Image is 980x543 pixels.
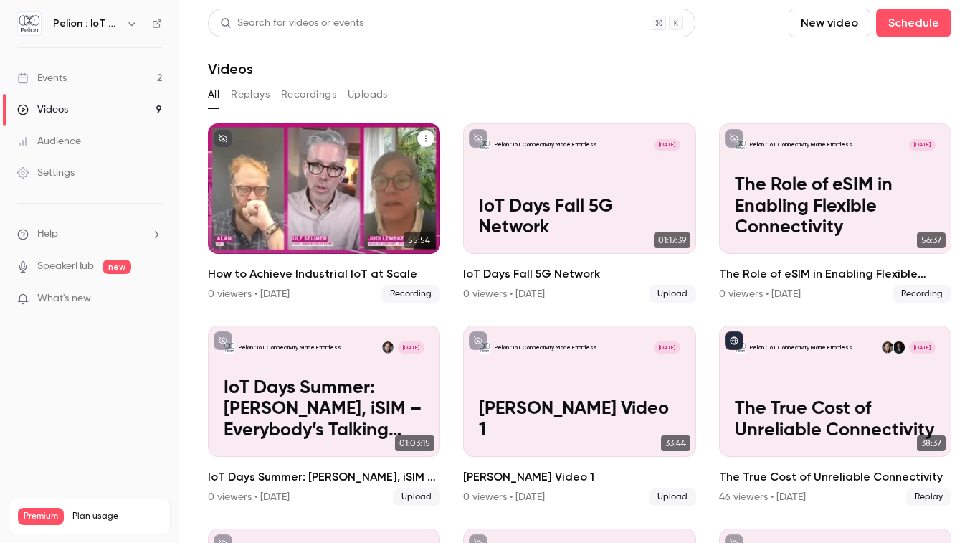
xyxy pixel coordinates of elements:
div: Events [17,71,67,85]
span: Help [37,227,58,242]
div: Videos [17,103,68,117]
div: 0 viewers • [DATE] [208,490,290,504]
p: IoT Days Fall 5G Network [479,197,680,239]
div: 0 viewers • [DATE] [463,287,545,301]
span: [DATE] [398,341,424,353]
div: 46 viewers • [DATE] [719,490,806,504]
div: Search for videos or events [220,16,363,31]
span: new [103,260,131,274]
img: Alan Tait [382,341,394,353]
span: Upload [649,488,696,506]
span: What's new [37,291,91,306]
button: unpublished [214,129,232,148]
span: Upload [393,488,440,506]
span: Plan usage [72,511,161,522]
span: Replay [906,488,951,506]
span: 55:54 [404,232,434,248]
img: Pelion : IoT Connectivity Made Effortless [18,12,41,35]
span: Recording [381,285,440,303]
span: 56:37 [917,232,946,248]
h2: IoT Days Fall 5G Network [463,265,695,283]
p: Pelion : IoT Connectivity Made Effortless [750,141,852,148]
span: Premium [18,508,64,525]
p: Pelion : IoT Connectivity Made Effortless [750,344,852,351]
a: SpeakerHub [37,259,94,274]
h6: Pelion : IoT Connectivity Made Effortless [53,16,120,31]
button: unpublished [469,331,487,350]
button: Replays [231,83,270,106]
a: Alan Video 1Pelion : IoT Connectivity Made Effortless[DATE][PERSON_NAME] Video 133:44[PERSON_NAME... [463,326,695,505]
span: [DATE] [654,341,680,353]
span: 01:17:39 [654,232,690,248]
h2: How to Achieve Industrial IoT at Scale [208,265,440,283]
span: 38:37 [917,435,946,451]
span: 33:44 [661,435,690,451]
button: Schedule [876,9,951,37]
li: The Role of eSIM in Enabling Flexible Connectivity [719,123,951,303]
span: [DATE] [909,139,936,151]
p: IoT Days Summer: [PERSON_NAME], iSIM – Everybody’s Talking Subscriber Identity Modules [224,378,425,441]
button: unpublished [469,129,487,148]
button: All [208,83,219,106]
button: New video [789,9,870,37]
button: published [725,331,743,350]
h2: [PERSON_NAME] Video 1 [463,468,695,486]
h2: IoT Days Summer: [PERSON_NAME], iSIM – Everybody’s Talking Subscriber Identity Modules [208,468,440,486]
p: The Role of eSIM in Enabling Flexible Connectivity [735,175,936,238]
section: Videos [208,9,951,534]
img: Fredrik Stålbrand [893,341,905,353]
span: Recording [893,285,951,303]
p: The True Cost of Unreliable Connectivity [735,399,936,441]
button: Uploads [348,83,388,106]
div: 0 viewers • [DATE] [208,287,290,301]
h2: The Role of eSIM in Enabling Flexible Connectivity [719,265,951,283]
span: Upload [649,285,696,303]
img: Alan Tait [882,341,893,353]
li: IoT Days Fall 5G Network [463,123,695,303]
button: unpublished [214,331,232,350]
li: help-dropdown-opener [17,227,162,242]
a: IoT Days Summer: eSIM, iSIM – Everybody’s Talking Subscriber Identity ModulesPelion : IoT Connect... [208,326,440,505]
a: The True Cost of Unreliable ConnectivityPelion : IoT Connectivity Made EffortlessFredrik Stålbran... [719,326,951,505]
div: Audience [17,134,81,148]
li: IoT Days Summer: eSIM, iSIM – Everybody’s Talking Subscriber Identity Modules [208,326,440,505]
p: Pelion : IoT Connectivity Made Effortless [495,344,597,351]
span: [DATE] [909,341,936,353]
div: 0 viewers • [DATE] [463,490,545,504]
span: 01:03:15 [395,435,434,451]
button: unpublished [725,129,743,148]
li: The True Cost of Unreliable Connectivity [719,326,951,505]
p: [PERSON_NAME] Video 1 [479,399,680,441]
h1: Videos [208,60,253,77]
li: How to Achieve Industrial IoT at Scale [208,123,440,303]
p: Pelion : IoT Connectivity Made Effortless [239,344,341,351]
span: [DATE] [654,139,680,151]
a: 55:54How to Achieve Industrial IoT at Scale0 viewers • [DATE]Recording [208,123,440,303]
div: Settings [17,166,75,180]
li: Alan Video 1 [463,326,695,505]
button: Recordings [281,83,336,106]
h2: The True Cost of Unreliable Connectivity [719,468,951,486]
p: Pelion : IoT Connectivity Made Effortless [495,141,597,148]
a: IoT Days Fall 5G NetworkPelion : IoT Connectivity Made Effortless[DATE]IoT Days Fall 5G Network01... [463,123,695,303]
div: 0 viewers • [DATE] [719,287,801,301]
a: The Role of eSIM in Enabling Flexible ConnectivityPelion : IoT Connectivity Made Effortless[DATE]... [719,123,951,303]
